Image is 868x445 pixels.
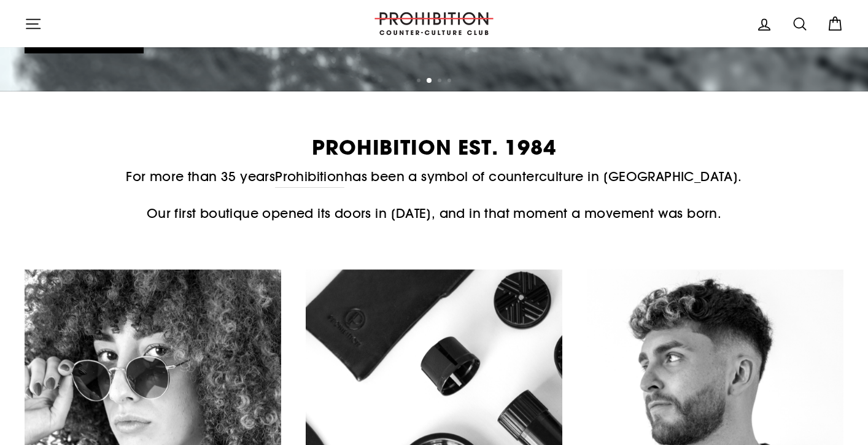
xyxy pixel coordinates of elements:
[417,79,423,85] button: 1
[275,166,344,187] a: Prohibition
[25,137,843,158] h2: PROHIBITION EST. 1984
[448,79,454,85] button: 4
[25,166,843,187] p: For more than 35 years has been a symbol of counterculture in [GEOGRAPHIC_DATA].
[438,79,444,85] button: 3
[427,78,433,84] button: 2
[373,12,495,35] img: PROHIBITION COUNTER-CULTURE CLUB
[25,203,843,223] p: Our first boutique opened its doors in [DATE], and in that moment a movement was born.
